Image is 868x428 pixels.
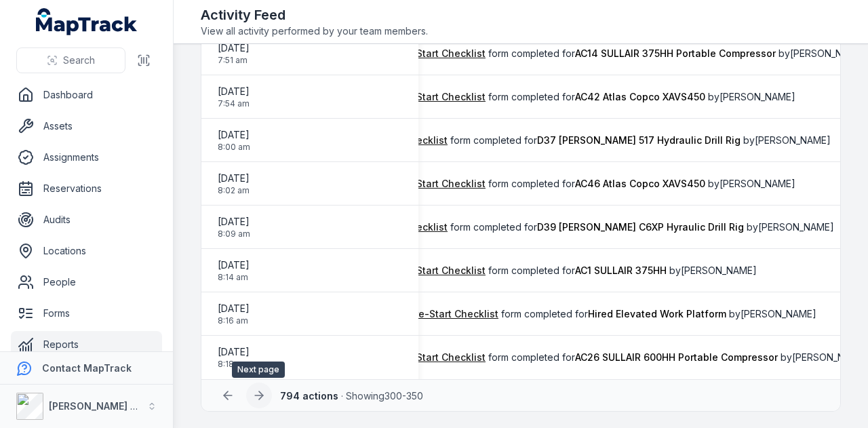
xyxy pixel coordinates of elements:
[11,175,162,202] a: Reservations
[218,128,250,153] time: 01/09/2025, 8:00:17 am
[280,390,338,402] strong: 794 actions
[575,351,778,363] span: AC26 SULLAIR 600HH Portable Compressor
[537,221,744,233] span: D39 [PERSON_NAME] C6XP Hyraulic Drill Rig
[16,47,125,73] button: Search
[11,144,162,171] a: Assignments
[11,113,162,140] a: Assets
[11,81,162,109] a: Dashboard
[227,351,868,364] span: form completed for by [PERSON_NAME]
[42,362,132,374] strong: Contact MapTrack
[218,258,250,272] span: [DATE]
[575,47,776,59] span: AC14 SULLAIR 375HH Portable Compressor
[227,134,831,147] span: form completed for by [PERSON_NAME]
[218,85,250,109] time: 01/09/2025, 7:54:01 am
[227,90,795,104] span: form completed for by [PERSON_NAME]
[218,345,250,359] span: [DATE]
[218,172,250,196] time: 01/09/2025, 8:02:21 am
[227,264,757,277] span: form completed for by [PERSON_NAME]
[218,128,250,142] span: [DATE]
[218,315,250,326] span: 8:16 am
[218,302,250,326] time: 01/09/2025, 8:16:40 am
[218,215,250,239] time: 01/09/2025, 8:09:44 am
[227,177,795,191] span: form completed for by [PERSON_NAME]
[201,5,428,24] h2: Activity Feed
[588,308,726,319] span: Hired Elevated Work Platform
[218,41,250,66] time: 01/09/2025, 7:51:47 am
[11,206,162,233] a: Audits
[218,272,250,283] span: 8:14 am
[11,237,162,265] a: Locations
[280,390,423,402] span: · Showing 300 - 350
[218,215,250,229] span: [DATE]
[218,142,250,153] span: 8:00 am
[218,98,250,109] span: 7:54 am
[218,302,250,315] span: [DATE]
[227,307,816,321] span: form completed for by [PERSON_NAME]
[11,269,162,296] a: People
[537,134,741,146] span: D37 [PERSON_NAME] 517 Hydraulic Drill Rig
[218,55,250,66] span: 7:51 am
[218,359,250,370] span: 8:18 am
[218,172,250,185] span: [DATE]
[11,331,162,358] a: Reports
[11,300,162,327] a: Forms
[575,265,667,276] span: AC1 SULLAIR 375HH
[63,54,95,67] span: Search
[218,258,250,283] time: 01/09/2025, 8:14:03 am
[232,362,285,378] span: Next page
[218,229,250,239] span: 8:09 am
[218,85,250,98] span: [DATE]
[49,400,160,412] strong: [PERSON_NAME] Group
[218,41,250,55] span: [DATE]
[201,24,428,38] span: View all activity performed by your team members.
[218,345,250,370] time: 01/09/2025, 8:18:59 am
[36,8,138,35] a: MapTrack
[218,185,250,196] span: 8:02 am
[227,220,834,234] span: form completed for by [PERSON_NAME]
[575,178,705,189] span: AC46 Atlas Copco XAVS450
[575,91,705,102] span: AC42 Atlas Copco XAVS450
